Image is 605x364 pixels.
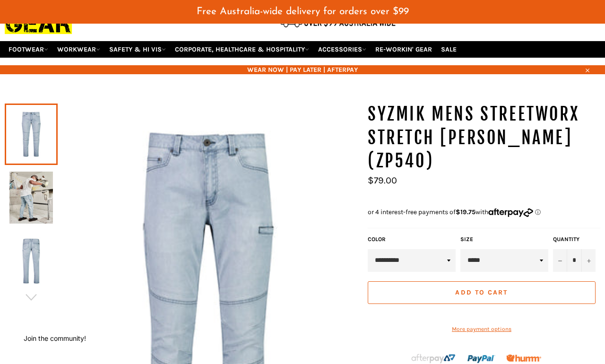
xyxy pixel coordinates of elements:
[553,249,567,272] button: Reduce item quantity by one
[460,235,548,243] label: Size
[24,334,86,342] button: Join the community!
[553,235,596,243] label: Quantity
[105,41,170,58] a: SAFETY & HI VIS
[9,235,53,287] img: SYZMIK Mens Streetworx Stretch Jean (ZP540) - Workin' Gear
[437,41,460,58] a: SALE
[506,355,541,362] img: Humm_core_logo_RGB-01_300x60px_small_195d8312-4386-4de7-b182-0ef9b6303a37.png
[368,103,600,173] h1: SYZMIK Mens Streetworx Stretch [PERSON_NAME] (ZP540)
[368,175,397,186] span: $79.00
[9,172,53,224] img: SYZMIK Mens Streetworx Stretch Jean (ZP540) - Workin' Gear
[455,288,508,296] span: Add to Cart
[5,65,600,74] span: WEAR NOW | PAY LATER | AFTERPAY
[171,41,313,58] a: CORPORATE, HEALTHCARE & HOSPITALITY
[53,41,104,58] a: WORKWEAR
[197,7,409,17] span: Free Australia-wide delivery for orders over $99
[314,41,370,58] a: ACCESSORIES
[368,235,456,243] label: Color
[368,325,596,333] a: More payment options
[368,281,596,304] button: Add to Cart
[372,41,436,58] a: RE-WORKIN' GEAR
[5,41,52,58] a: FOOTWEAR
[581,249,596,272] button: Increase item quantity by one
